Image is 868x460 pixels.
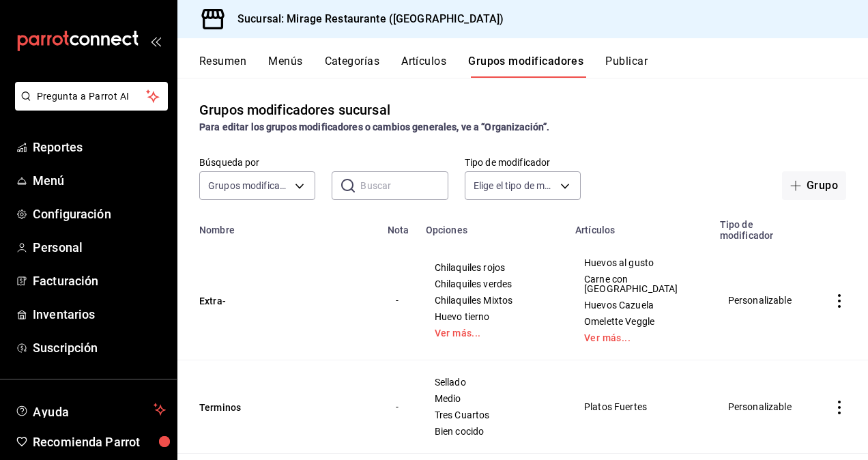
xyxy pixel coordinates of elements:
h3: Sucursal: Mirage Restaurante ([GEOGRAPHIC_DATA]) [227,11,504,27]
button: open_drawer_menu [150,35,161,46]
span: Chilaquiles rojos [435,263,550,272]
span: Sellado [435,377,550,387]
span: Recomienda Parrot [33,433,166,451]
td: - [379,360,418,454]
td: Personalizable [712,241,811,360]
span: Menú [33,171,166,190]
button: Artículos [401,55,446,78]
span: Grupos modificadores [208,179,290,192]
input: Buscar [360,172,448,199]
td: - [379,241,418,360]
span: Suscripción [33,339,166,357]
button: actions [833,294,846,308]
span: Configuración [33,205,166,223]
span: Huevos al gusto [584,258,695,268]
span: Facturación [33,272,166,290]
div: navigation tabs [199,55,868,78]
button: Publicar [605,55,648,78]
button: Grupos modificadores [468,55,583,78]
div: Grupos modificadores sucursal [199,100,390,120]
span: Ayuda [33,401,148,418]
th: Tipo de modificador [712,211,811,241]
span: Bien cocido [435,427,550,436]
th: Opciones [418,211,567,241]
span: Tres Cuartos [435,410,550,420]
span: Personal [33,238,166,257]
button: Terminos [199,401,363,414]
span: Chilaquiles Mixtos [435,296,550,305]
td: Personalizable [712,360,811,454]
button: Pregunta a Parrot AI [15,82,168,111]
button: Categorías [325,55,380,78]
span: Inventarios [33,305,166,324]
button: actions [833,401,846,414]
span: Omelette Veggle [584,317,695,326]
a: Pregunta a Parrot AI [10,99,168,113]
th: Artículos [567,211,712,241]
span: Carne con [GEOGRAPHIC_DATA] [584,274,695,293]
span: Pregunta a Parrot AI [37,89,147,104]
a: Ver más... [435,328,550,338]
span: Huevos Cazuela [584,300,695,310]
span: Huevo tierno [435,312,550,321]
a: Ver más... [584,333,695,343]
th: Nombre [177,211,379,241]
span: Reportes [33,138,166,156]
button: Extra- [199,294,363,308]
span: Elige el tipo de modificador [474,179,555,192]
label: Búsqueda por [199,158,315,167]
button: Menús [268,55,302,78]
span: Medio [435,394,550,403]
button: Resumen [199,55,246,78]
span: Platos Fuertes [584,402,695,412]
label: Tipo de modificador [465,158,581,167]
th: Nota [379,211,418,241]
button: Grupo [782,171,846,200]
strong: Para editar los grupos modificadores o cambios generales, ve a “Organización”. [199,121,549,132]
span: Chilaquiles verdes [435,279,550,289]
